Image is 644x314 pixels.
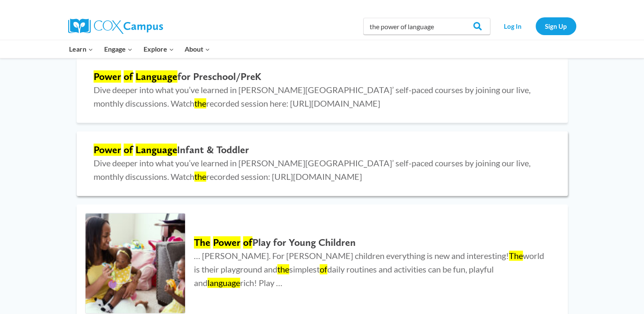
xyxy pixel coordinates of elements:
mark: the [277,264,289,274]
h2: for Preschool/PreK [94,71,551,83]
mark: language [207,278,240,288]
mark: Power [213,236,240,248]
mark: Power [94,70,121,83]
mark: Language [135,143,177,156]
mark: The [194,236,210,248]
mark: of [124,70,133,83]
h2: Play for Young Children [194,237,550,249]
mark: The [509,251,523,261]
a: Sign Up [536,17,576,35]
button: Child menu of Engage [99,40,138,58]
a: Power of Languagefor Preschool/PreK Dive deeper into what you’ve learned in [PERSON_NAME][GEOGRAP... [77,58,568,123]
mark: Language [135,70,177,83]
mark: the [194,98,206,108]
span: … [PERSON_NAME]. For [PERSON_NAME] children everything is new and interesting! world is their pla... [194,251,544,288]
nav: Secondary Navigation [495,17,576,35]
button: Child menu of About [179,40,216,58]
button: Child menu of Explore [138,40,180,58]
img: The Power of Play for Young Children [86,213,185,313]
mark: Power [94,143,121,156]
mark: of [320,264,327,274]
mark: of [124,143,133,156]
span: Dive deeper into what you’ve learned in [PERSON_NAME][GEOGRAPHIC_DATA]’ self-paced courses by joi... [94,158,531,182]
input: Search Cox Campus [363,18,490,35]
mark: of [243,236,252,248]
a: Power of LanguageInfant & Toddler Dive deeper into what you’ve learned in [PERSON_NAME][GEOGRAPHI... [77,131,568,196]
h2: Infant & Toddler [94,144,551,156]
img: Cox Campus [68,19,163,34]
span: Dive deeper into what you’ve learned in [PERSON_NAME][GEOGRAPHIC_DATA]’ self-paced courses by joi... [94,85,531,108]
mark: the [194,171,206,182]
a: Log In [495,17,531,35]
button: Child menu of Learn [64,40,99,58]
nav: Primary Navigation [64,40,216,58]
